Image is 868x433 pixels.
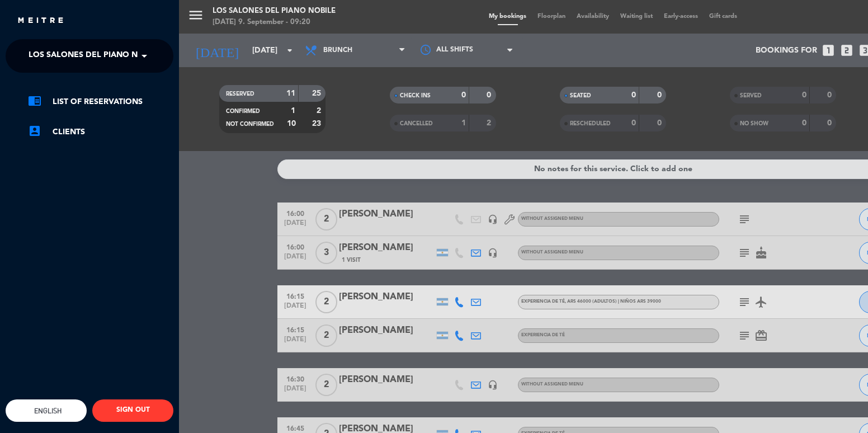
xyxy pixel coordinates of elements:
i: account_box [28,124,41,138]
a: chrome_reader_modeList of Reservations [28,95,173,109]
img: MEITRE [17,17,64,25]
i: chrome_reader_mode [28,94,41,107]
a: account_boxClients [28,125,173,139]
button: SIGN OUT [92,399,173,422]
span: English [31,407,62,415]
span: Los Salones del Piano Nobile [29,44,161,68]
